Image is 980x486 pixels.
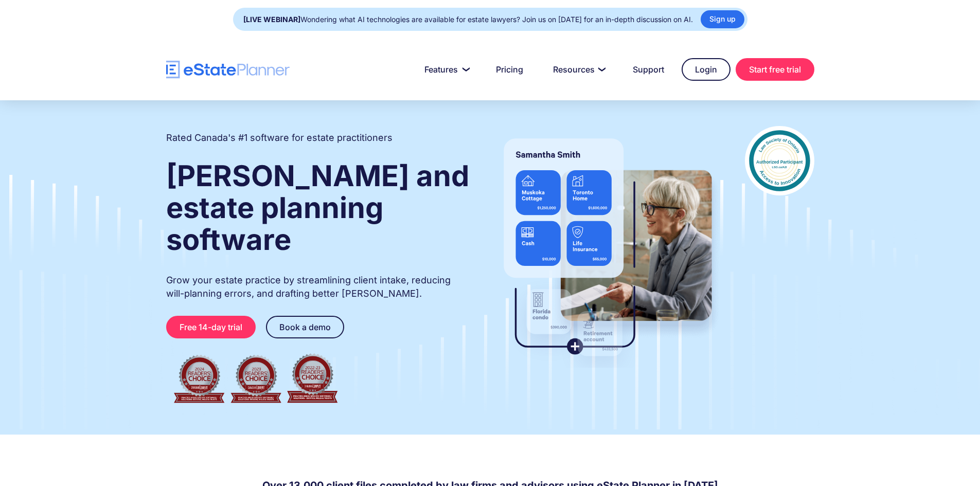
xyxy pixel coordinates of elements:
a: home [166,61,290,79]
div: Wondering what AI technologies are available for estate lawyers? Join us on [DATE] for an in-dept... [243,12,693,27]
a: Book a demo [266,316,344,338]
a: Sign up [701,10,744,28]
img: estate planner showing wills to their clients, using eState Planner, a leading estate planning so... [491,126,724,368]
strong: [LIVE WEBINAR] [243,15,300,24]
a: Support [620,59,676,80]
a: Login [682,58,730,81]
a: Pricing [484,59,536,80]
a: Features [412,59,478,80]
p: Grow your estate practice by streamlining client intake, reducing will-planning errors, and draft... [166,274,471,300]
a: Free 14-day trial [166,316,256,338]
strong: [PERSON_NAME] and estate planning software [166,158,469,257]
a: Start free trial [736,58,814,81]
h2: Rated Canada's #1 software for estate practitioners [166,131,393,145]
a: Resources [541,59,615,80]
